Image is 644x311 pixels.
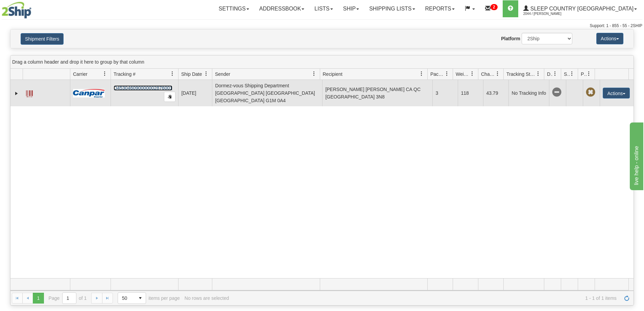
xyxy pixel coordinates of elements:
span: Page of 1 [49,292,87,304]
span: Page sizes drop down [118,292,146,304]
span: items per page [118,292,180,304]
span: Packages [430,71,445,77]
span: 1 - 1 of 1 items [234,295,617,301]
span: select [135,293,146,304]
span: No Tracking Info [552,88,562,97]
a: Ship [338,0,364,17]
div: Support: 1 - 855 - 55 - 2SHIP [2,23,642,29]
a: Delivery Status filter column settings [549,68,561,80]
span: Shipment Issues [564,71,570,77]
button: Copy to clipboard [164,92,175,102]
a: Charge filter column settings [492,68,503,80]
img: logo2044.jpg [2,2,31,19]
td: 3 [432,80,458,106]
a: Refresh [621,293,632,304]
span: Pickup Not Assigned [586,88,595,97]
a: Ship Date filter column settings [200,68,212,80]
span: Carrier [73,71,88,77]
a: Lists [309,0,338,17]
a: Tracking # filter column settings [167,68,178,80]
a: Carrier filter column settings [99,68,111,80]
iframe: chat widget [628,121,643,190]
td: [DATE] [178,80,212,106]
div: No rows are selected [185,295,229,301]
a: Recipient filter column settings [416,68,427,80]
a: Weight filter column settings [467,68,478,80]
span: 50 [122,295,131,302]
span: Weight [456,71,470,77]
input: Page 1 [63,293,76,304]
img: 14 - Canpar [73,89,105,97]
span: Delivery Status [547,71,553,77]
a: Packages filter column settings [441,68,453,80]
span: 2044 / [PERSON_NAME] [523,10,574,17]
span: Tracking Status [506,71,536,77]
span: Page 1 [33,293,44,304]
td: 43.79 [483,80,508,106]
span: Sleep Country [GEOGRAPHIC_DATA] [529,6,634,12]
a: 2 [480,0,503,17]
label: Platform [501,35,520,42]
button: Actions [596,33,623,44]
td: No Tracking Info [508,80,549,106]
a: Sender filter column settings [308,68,320,80]
a: Pickup Status filter column settings [583,68,595,80]
a: Sleep Country [GEOGRAPHIC_DATA] 2044 / [PERSON_NAME] [518,0,642,17]
button: Shipment Filters [21,33,64,45]
a: Addressbook [254,0,310,17]
a: Label [26,87,33,98]
td: [PERSON_NAME] [PERSON_NAME] CA QC [GEOGRAPHIC_DATA] 3N8 [322,80,432,106]
a: Shipping lists [364,0,420,17]
a: D453046090000002876001 [114,85,172,91]
span: Recipient [323,71,342,77]
span: Pickup Status [581,71,587,77]
a: Tracking Status filter column settings [532,68,544,80]
a: Expand [13,90,20,97]
td: 118 [458,80,483,106]
div: grid grouping header [10,55,634,69]
a: Shipment Issues filter column settings [566,68,578,80]
a: Reports [420,0,460,17]
button: Actions [603,88,630,98]
a: Settings [214,0,254,17]
span: Ship Date [181,71,202,77]
span: Tracking # [114,71,136,77]
span: Charge [481,71,495,77]
div: live help - online [5,4,63,12]
td: Dormez-vous Shipping Department [GEOGRAPHIC_DATA] [GEOGRAPHIC_DATA] [GEOGRAPHIC_DATA] G1M 0A4 [212,80,322,106]
span: Sender [215,71,230,77]
sup: 2 [491,4,498,10]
